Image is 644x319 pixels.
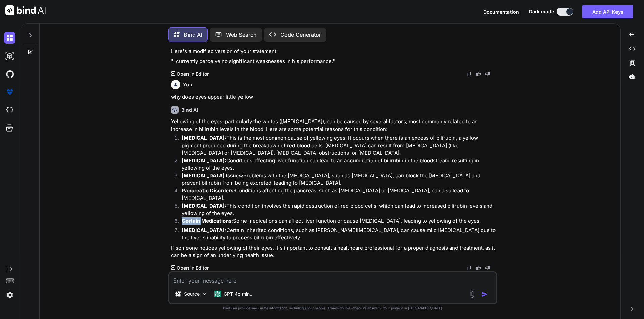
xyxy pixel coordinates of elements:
img: premium [4,86,15,98]
strong: [MEDICAL_DATA]: [182,135,226,141]
p: Code Generator [280,31,321,39]
img: githubDark [4,68,15,80]
img: like [476,265,481,271]
p: Problems with the [MEDICAL_DATA], such as [MEDICAL_DATA], can block the [MEDICAL_DATA] and preven... [182,172,496,187]
img: dislike [485,71,490,77]
p: Yellowing of the eyes, particularly the whites ([MEDICAL_DATA]), can be caused by several factors... [171,118,496,133]
img: copy [466,71,472,77]
p: Bind AI [184,31,202,39]
strong: [MEDICAL_DATA]: [182,203,226,209]
img: dislike [485,265,490,271]
img: cloudideIcon [4,104,15,116]
p: Conditions affecting the pancreas, such as [MEDICAL_DATA] or [MEDICAL_DATA], can also lead to [ME... [182,187,496,202]
p: If someone notices yellowing of their eyes, it's important to consult a healthcare professional f... [171,244,496,259]
button: Add API Keys [582,5,633,18]
img: copy [466,265,472,271]
img: icon [481,291,488,298]
p: GPT-4o min.. [224,291,252,297]
p: Certain inherited conditions, such as [PERSON_NAME][MEDICAL_DATA], can cause mild [MEDICAL_DATA] ... [182,227,496,242]
p: Open in Editor [177,265,209,271]
h6: Bind AI [181,107,198,113]
p: Source [184,291,200,297]
img: like [476,71,481,77]
img: darkAi-studio [4,50,15,62]
img: darkChat [4,32,15,44]
p: Open in Editor [177,71,209,77]
h6: You [183,81,192,88]
p: "I currently perceive no significant weaknesses in his performance." [171,58,496,65]
strong: Certain Medications: [182,218,233,224]
img: settings [4,289,15,301]
img: GPT-4o mini [214,291,221,297]
strong: Pancreatic Disorders: [182,187,235,194]
strong: [MEDICAL_DATA] Issues: [182,172,243,179]
span: Dark mode [529,8,554,15]
p: Web Search [226,31,257,39]
p: Conditions affecting liver function can lead to an accumulation of bilirubin in the bloodstream, ... [182,157,496,172]
p: Some medications can affect liver function or cause [MEDICAL_DATA], leading to yellowing of the e... [182,217,496,225]
span: Documentation [483,9,519,15]
p: Here's a modified version of your statement: [171,48,496,55]
img: Bind AI [5,5,46,15]
button: Documentation [483,8,519,15]
p: This condition involves the rapid destruction of red blood cells, which can lead to increased bil... [182,202,496,217]
strong: [MEDICAL_DATA]: [182,227,226,233]
img: Pick Models [202,291,207,297]
strong: [MEDICAL_DATA]: [182,157,226,164]
p: This is the most common cause of yellowing eyes. It occurs when there is an excess of bilirubin, ... [182,134,496,157]
p: why does eyes appear little yellow [171,93,496,101]
p: Bind can provide inaccurate information, including about people. Always double-check its answers.... [168,306,497,311]
img: attachment [468,290,476,298]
